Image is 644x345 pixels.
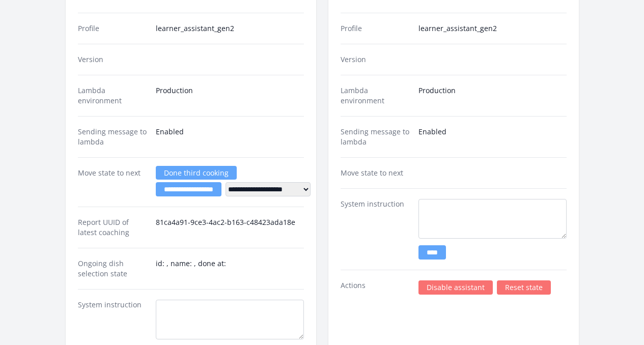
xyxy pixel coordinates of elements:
[156,85,304,106] dd: Production
[156,258,304,279] dd: id: , name: , done at:
[78,258,148,279] dt: Ongoing dish selection state
[341,199,410,260] dt: System instruction
[418,127,567,147] dd: Enabled
[78,54,148,65] dt: Version
[341,23,410,34] dt: Profile
[78,23,148,34] dt: Profile
[418,23,567,34] dd: learner_assistant_gen2
[156,127,304,147] dd: Enabled
[418,280,493,295] a: Disable assistant
[78,127,148,147] dt: Sending message to lambda
[156,217,304,238] dd: 81ca4a91-9ce3-4ac2-b163-c48423ada18e
[497,280,551,295] a: Reset state
[156,23,304,34] dd: learner_assistant_gen2
[78,168,148,196] dt: Move state to next
[78,217,148,238] dt: Report UUID of latest coaching
[341,85,410,106] dt: Lambda environment
[341,127,410,147] dt: Sending message to lambda
[341,54,410,65] dt: Version
[341,280,410,295] dt: Actions
[156,166,237,180] a: Done third cooking
[418,85,567,106] dd: Production
[78,85,148,106] dt: Lambda environment
[341,168,410,178] dt: Move state to next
